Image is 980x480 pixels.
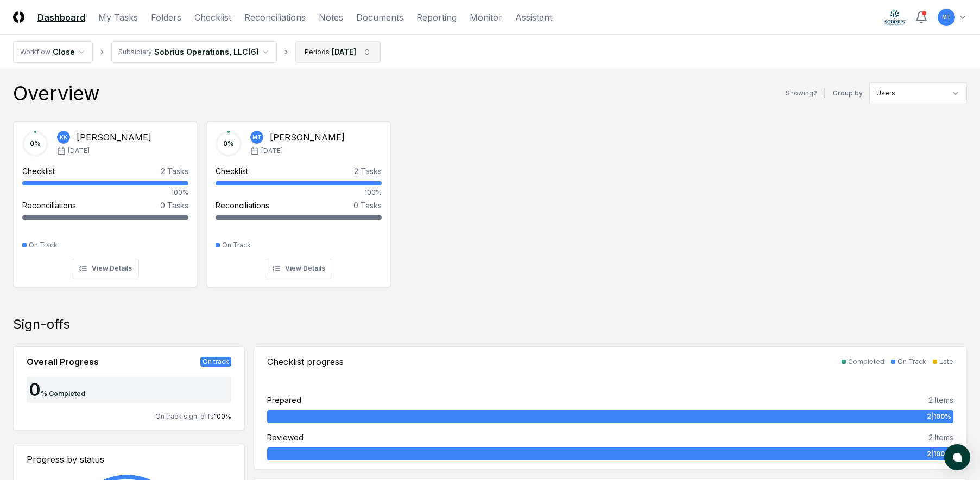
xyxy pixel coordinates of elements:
[13,82,99,104] div: Overview
[270,131,345,144] div: [PERSON_NAME]
[22,165,55,177] div: Checklist
[319,11,343,24] a: Notes
[72,259,139,278] button: View Details
[305,47,330,57] div: Periods
[244,11,306,24] a: Reconciliations
[13,316,967,333] div: Sign-offs
[928,394,953,406] div: 2 Items
[786,88,817,98] div: Showing 2
[356,11,403,24] a: Documents
[29,240,58,250] div: On Track
[416,11,457,24] a: Reporting
[254,346,967,470] a: Checklist progressCompletedOn TrackLatePrepared2 Items2|100%Reviewed2 Items2|100%
[265,259,332,278] button: View Details
[928,432,953,443] div: 2 Items
[77,131,151,144] div: [PERSON_NAME]
[267,432,304,443] div: Reviewed
[68,146,90,156] span: [DATE]
[353,200,382,211] div: 0 Tasks
[848,357,884,367] div: Completed
[216,200,269,211] div: Reconciliations
[354,165,382,177] div: 2 Tasks
[22,188,188,197] div: 100%
[216,165,248,177] div: Checklist
[216,188,382,197] div: 100%
[13,113,198,287] a: 0%KK[PERSON_NAME][DATE]Checklist2 Tasks100%Reconciliations0 TasksOn TrackView Details
[98,11,138,24] a: My Tasks
[897,357,926,367] div: On Track
[833,90,863,97] label: Group by
[252,133,262,142] span: MT
[214,412,231,420] span: 100 %
[27,381,41,399] div: 0
[151,11,181,24] a: Folders
[295,41,381,63] button: Periods[DATE]
[222,240,251,250] div: On Track
[515,11,552,24] a: Assistant
[155,412,214,420] span: On track sign-offs
[267,355,344,368] div: Checklist progress
[267,394,301,406] div: Prepared
[927,449,951,459] span: 2 | 100 %
[200,357,231,367] div: On track
[939,357,953,367] div: Late
[22,200,76,211] div: Reconciliations
[824,88,826,99] div: |
[160,200,188,211] div: 0 Tasks
[161,165,188,177] div: 2 Tasks
[20,47,50,57] div: Workflow
[927,412,951,421] span: 2 | 100 %
[60,133,67,142] span: KK
[937,8,956,27] button: MT
[884,9,906,26] img: Sobrius logo
[118,47,152,57] div: Subsidiary
[942,13,951,21] span: MT
[27,355,99,368] div: Overall Progress
[261,146,283,156] span: [DATE]
[13,11,24,23] img: Logo
[944,444,970,470] button: atlas-launcher
[13,41,381,63] nav: breadcrumb
[470,11,502,24] a: Monitor
[206,113,391,287] a: 0%MT[PERSON_NAME][DATE]Checklist2 Tasks100%Reconciliations0 TasksOn TrackView Details
[37,11,85,24] a: Dashboard
[41,389,85,399] div: % Completed
[332,46,356,57] div: [DATE]
[194,11,231,24] a: Checklist
[27,453,231,466] div: Progress by status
